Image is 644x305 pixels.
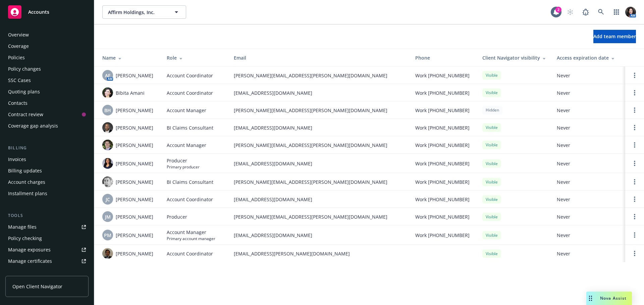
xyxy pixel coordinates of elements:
[104,232,111,239] span: PM
[631,178,639,186] a: Open options
[586,292,632,305] button: Nova Assist
[116,178,153,185] span: [PERSON_NAME]
[593,30,636,43] button: Add team member
[102,5,186,19] button: Affirm Holdings, Inc.
[557,72,620,79] span: Never
[482,106,502,114] div: Hidden
[482,231,501,239] div: Visible
[631,249,639,257] a: Open options
[415,107,470,114] span: Work [PHONE_NUMBER]
[102,176,113,187] img: photo
[167,157,200,164] span: Producer
[234,54,405,61] div: Email
[8,109,43,120] div: Contract review
[625,7,636,17] img: photo
[116,196,153,203] span: [PERSON_NAME]
[557,213,620,220] span: Never
[557,250,620,257] span: Never
[234,107,405,114] span: [PERSON_NAME][EMAIL_ADDRESS][PERSON_NAME][DOMAIN_NAME]
[8,154,26,165] div: Invoices
[102,158,113,169] img: photo
[415,160,470,167] span: Work [PHONE_NUMBER]
[415,124,470,131] span: Work [PHONE_NUMBER]
[234,250,405,257] span: [EMAIL_ADDRESS][PERSON_NAME][DOMAIN_NAME]
[234,72,405,79] span: [PERSON_NAME][EMAIL_ADDRESS][PERSON_NAME][DOMAIN_NAME]
[610,5,623,19] a: Switch app
[631,141,639,149] a: Open options
[234,142,405,149] span: [PERSON_NAME][EMAIL_ADDRESS][PERSON_NAME][DOMAIN_NAME]
[5,98,89,108] a: Contacts
[104,107,111,114] span: BH
[167,124,213,131] span: BI Claims Consultant
[5,244,89,255] span: Manage exposures
[105,213,111,220] span: JM
[116,160,153,167] span: [PERSON_NAME]
[8,222,37,232] div: Manage files
[600,295,627,301] span: Nova Assist
[5,75,89,86] a: SSC Cases
[415,142,470,149] span: Work [PHONE_NUMBER]
[8,233,42,244] div: Policy checking
[116,213,153,220] span: [PERSON_NAME]
[5,52,89,63] a: Policies
[482,141,501,149] div: Visible
[167,229,215,236] span: Account Manager
[167,178,213,185] span: BI Claims Consultant
[5,222,89,232] a: Manage files
[631,159,639,167] a: Open options
[5,212,89,219] div: Tools
[5,256,89,266] a: Manage certificates
[102,122,113,133] img: photo
[116,107,153,114] span: [PERSON_NAME]
[557,107,620,114] span: Never
[555,6,561,12] div: 2
[557,124,620,131] span: Never
[8,75,31,86] div: SSC Cases
[631,195,639,203] a: Open options
[5,145,89,151] div: Billing
[116,250,153,257] span: [PERSON_NAME]
[8,244,51,255] div: Manage exposures
[482,54,546,61] div: Client Navigator visibility
[102,248,113,259] img: photo
[5,29,89,40] a: Overview
[557,178,620,185] span: Never
[482,249,501,258] div: Visible
[106,196,110,203] span: JC
[8,64,41,74] div: Policy changes
[116,142,153,149] span: [PERSON_NAME]
[631,71,639,79] a: Open options
[8,165,42,176] div: Billing updates
[8,256,52,266] div: Manage certificates
[631,89,639,97] a: Open options
[167,89,213,96] span: Account Coordinator
[102,140,113,150] img: photo
[8,188,47,199] div: Installment plans
[108,9,166,16] span: Affirm Holdings, Inc.
[631,213,639,221] a: Open options
[557,160,620,167] span: Never
[415,213,470,220] span: Work [PHONE_NUMBER]
[8,98,28,108] div: Contacts
[8,29,29,40] div: Overview
[234,124,405,131] span: [EMAIL_ADDRESS][DOMAIN_NAME]
[415,89,470,96] span: Work [PHONE_NUMBER]
[579,5,592,19] a: Report a Bug
[102,54,156,61] div: Name
[631,106,639,114] a: Open options
[482,88,501,97] div: Visible
[5,86,89,97] a: Quoting plans
[482,195,501,204] div: Visible
[8,267,42,278] div: Manage claims
[5,154,89,165] a: Invoices
[5,165,89,176] a: Billing updates
[557,89,620,96] span: Never
[116,89,145,96] span: Bibita Amani
[105,72,110,79] span: AF
[28,9,49,15] span: Accounts
[482,213,501,221] div: Visible
[167,54,223,61] div: Role
[631,124,639,132] a: Open options
[415,72,470,79] span: Work [PHONE_NUMBER]
[415,54,472,61] div: Phone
